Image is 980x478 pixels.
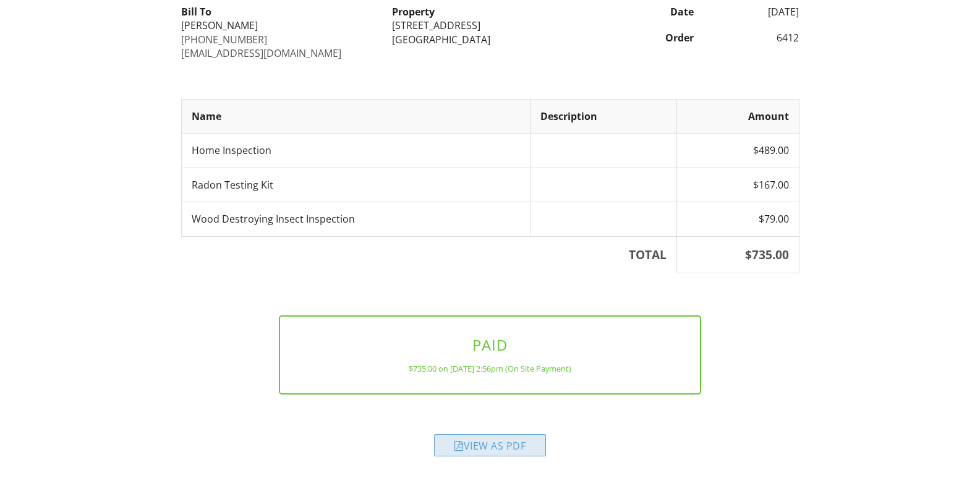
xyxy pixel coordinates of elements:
div: [PERSON_NAME] [181,19,377,32]
td: Home Inspection [181,134,530,168]
td: $489.00 [676,134,799,168]
th: Amount [676,99,799,133]
th: Name [181,99,530,133]
div: Order [595,31,701,45]
td: $79.00 [676,202,799,236]
strong: Bill To [181,5,211,19]
div: [DATE] [701,5,807,19]
td: Wood Destroying Insect Inspection [181,202,530,236]
div: View as PDF [434,434,546,456]
a: [PHONE_NUMBER] [181,33,267,46]
th: TOTAL [181,236,676,273]
div: $735.00 on [DATE] 2:56pm (On Site Payment) [300,364,680,373]
div: [GEOGRAPHIC_DATA] [392,33,588,46]
th: $735.00 [676,236,799,273]
h3: PAID [300,336,680,353]
div: Date [595,5,701,19]
td: Radon Testing Kit [181,168,530,202]
th: Description [530,99,676,133]
a: [EMAIL_ADDRESS][DOMAIN_NAME] [181,46,341,60]
div: [STREET_ADDRESS] [392,19,588,32]
a: View as PDF [434,442,546,456]
strong: Property [392,5,435,19]
td: $167.00 [676,168,799,202]
div: 6412 [701,31,807,45]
